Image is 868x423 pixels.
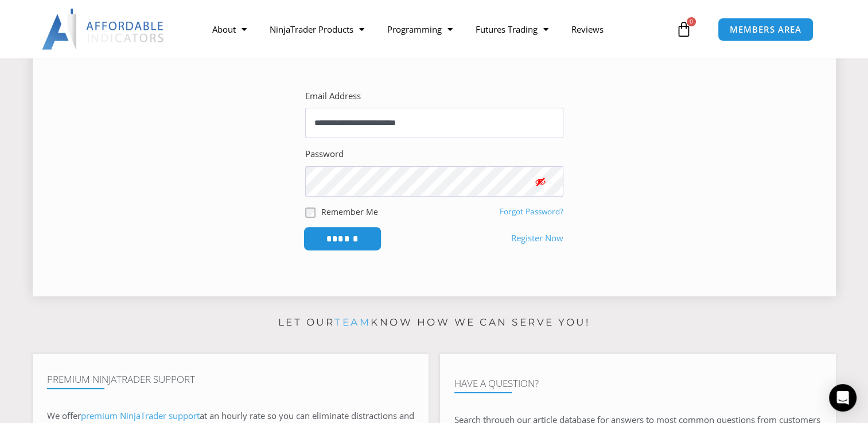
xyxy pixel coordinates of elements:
label: Remember Me [321,206,378,218]
div: Open Intercom Messenger [829,384,857,412]
a: team [334,316,371,328]
a: premium NinjaTrader support [81,410,200,421]
a: MEMBERS AREA [718,18,813,41]
p: Let our know how we can serve you! [33,314,836,332]
label: Password [305,146,344,162]
button: Show password [517,166,563,197]
a: Programming [376,16,464,42]
nav: Menu [201,16,673,42]
a: NinjaTrader Products [258,16,376,42]
a: Forgot Password? [500,206,563,217]
a: About [201,16,258,42]
a: Reviews [560,16,615,42]
a: Register Now [511,230,563,246]
a: Futures Trading [464,16,560,42]
span: MEMBERS AREA [730,25,801,34]
label: Email Address [305,88,361,104]
span: 0 [687,17,696,26]
img: LogoAI | Affordable Indicators – NinjaTrader [42,9,165,50]
a: 0 [659,13,709,46]
h4: Have A Question? [454,378,822,389]
h4: Premium NinjaTrader Support [47,374,414,385]
span: We offer [47,410,81,421]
